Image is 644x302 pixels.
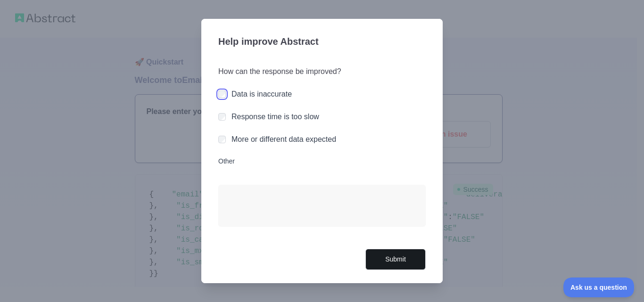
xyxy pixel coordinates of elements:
[231,135,336,143] label: More or different data expected
[218,30,426,55] h3: Help improve Abstract
[231,90,292,98] label: Data is inaccurate
[231,113,319,121] label: Response time is too slow
[365,249,426,270] button: Submit
[218,156,426,166] label: Other
[563,278,635,297] iframe: Toggle Customer Support
[218,66,426,77] h3: How can the response be improved?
